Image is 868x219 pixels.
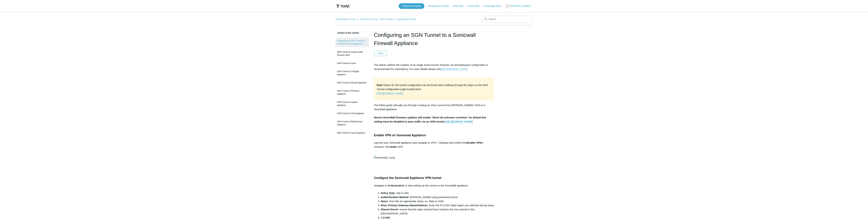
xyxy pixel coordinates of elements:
a: Knowledge Base [483,4,505,8]
a: SGN Tunnel to Unifi Appliance [335,110,369,117]
a: SGN Tunnel to Meraki Appliance [335,79,369,86]
p: Values for the tunnel configuration can be found when walking through the steps on the SGN Tunnel... [377,83,491,95]
a: [GEOGRAPHIC_DATA] [441,68,467,71]
input: Search [482,16,533,23]
strong: Recent SonicWall firmware updates will enable "block all unknown countries" by default this setti... [374,116,486,123]
a: SGN Tunnel to Sophos Appliance [335,99,369,108]
a: Community [467,4,483,8]
a: Todyl Support Center [335,18,356,20]
h3: Configure the Sonicwall Appliance VPN tunnel [374,176,494,180]
div: - [PERSON_NAME] using preshared secret [381,195,494,199]
a: SGN Tunnel to Zyxel Appliance [335,130,369,136]
a: [URL][DOMAIN_NAME] [377,92,404,95]
strong: Enable VPN [467,141,481,144]
p: Log into your Sonicwall appliance and navigate to VPN > Settings and confirm that is checked. Cli... [374,141,494,153]
a: SGN Tunnel to WatchGuard Appliance [335,118,369,128]
p: The follow guide will walk you through creating an IPsec tunnel from [PERSON_NAME]'s SGN to a Son... [374,103,494,124]
div: - Enter the IP of the Todyl region you selected during setup [381,203,494,207]
p: Navigate to the tab to start setting up the tunnel on the SonicWall appliance. [374,184,494,188]
a: University [453,4,466,8]
strong: Note: [377,84,383,86]
a: Submit a Request [399,3,424,9]
span: Articles in this section [335,32,359,34]
button: [PERSON_NAME] [505,4,533,8]
a: [URL][DOMAIN_NAME] [445,120,473,123]
div: - Give this an appropriate name, ex. Main to SGN [381,199,494,203]
li: SASE & ZeroTrust - SGN Tunnels [357,18,394,20]
a: SGN Tunnel to Amazon Web Services AWS [335,49,369,58]
strong: Shared Secret [381,208,398,211]
strong: General [391,184,401,187]
img: Todyl Support Center Help Center home page [335,3,350,9]
img: sonicwall_1.png [374,156,395,160]
strong: Add [390,145,395,148]
a: Deployment Guides [397,18,417,20]
h1: Configuring an SGN Tunnel to a Sonicwall Firewall Appliance [374,31,494,47]
strong: Authentication Method [381,196,408,199]
li: Todyl Support Center [335,18,357,20]
strong: Name [381,200,388,203]
a: SGN Tunnel to Fortigate Appliance [335,68,369,78]
a: SASE & ZeroTrust - SGN Tunnels [360,18,393,20]
a: Management Portal [428,4,452,8]
a: SGN Tunnel to PFSense Appliance [335,88,369,97]
p: The article outlines the creation of an single active tunnel; however, an active/passive configur... [374,63,494,75]
strong: Policy Type [381,192,395,194]
span: [PERSON_NAME] [510,5,530,7]
h3: Enable VPN on Sonicwall Appliance [374,133,494,138]
div: - ensure that the value entered here matches the one entered in the [GEOGRAPHIC_DATA] [381,207,494,216]
strong: OK [386,216,390,219]
strong: IPsec Primary Gateway Name/Address [381,204,427,207]
li: Deployment Guides [394,18,416,20]
button: Follow Article [374,51,387,56]
a: SGN Tunnel to Azure [335,60,369,67]
a: Configuring an SGN Tunnel to a Sonicwall Firewall Appliance [335,38,369,47]
div: - Site to Site [381,191,494,195]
